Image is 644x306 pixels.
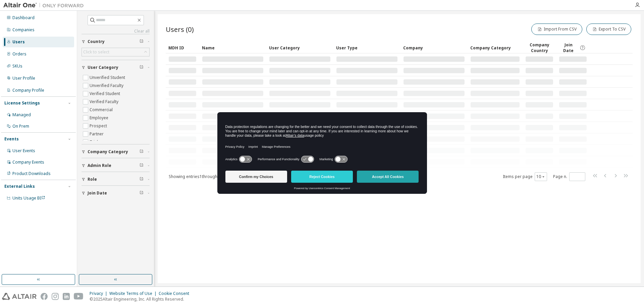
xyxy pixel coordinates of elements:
[63,293,70,300] img: linkedin.svg
[12,27,35,33] div: Companies
[269,42,331,53] div: User Category
[536,174,545,179] button: 10
[202,42,264,53] div: Name
[88,65,118,70] span: User Category
[12,148,35,154] div: User Events
[90,90,121,98] label: Verified Student
[90,296,193,302] p: © 2025 Altair Engineering, Inc. All Rights Reserved.
[553,172,585,181] span: Page n.
[140,177,144,182] span: Clear filter
[140,149,144,155] span: Clear filter
[4,184,35,189] div: External Links
[41,293,48,300] img: facebook.svg
[12,63,22,69] div: SKUs
[12,15,35,20] div: Dashboard
[90,82,125,90] label: Unverified Faculty
[586,24,631,35] button: Export To CSV
[4,100,40,106] div: License Settings
[88,39,105,44] span: Country
[83,49,109,55] div: Click to select
[109,291,159,296] div: Website Terms of Use
[82,48,149,56] div: Click to select
[12,39,25,45] div: Users
[140,39,144,44] span: Clear filter
[82,34,150,49] button: Country
[12,112,31,118] div: Managed
[90,122,108,130] label: Prospect
[140,65,144,70] span: Clear filter
[88,163,111,168] span: Admin Role
[90,98,120,106] label: Verified Faculty
[90,291,109,296] div: Privacy
[90,106,114,114] label: Commercial
[4,136,19,142] div: Events
[12,171,51,176] div: Product Downloads
[12,195,45,201] span: Units Usage BI
[90,130,105,138] label: Partner
[88,177,97,182] span: Role
[140,190,144,196] span: Clear filter
[82,144,150,159] button: Company Category
[140,163,144,168] span: Clear filter
[3,2,87,9] img: Altair One
[525,42,553,53] div: Company Country
[503,172,547,181] span: Items per page
[336,42,398,53] div: User Type
[90,74,126,82] label: Unverified Student
[82,29,150,34] a: Clear all
[12,160,44,165] div: Company Events
[12,88,44,93] div: Company Profile
[90,138,99,146] label: Trial
[2,293,37,300] img: altair_logo.svg
[82,60,150,75] button: User Category
[88,149,128,155] span: Company Category
[580,45,586,51] svg: Date when the user was first added or directly signed up. If the user was deleted and later re-ad...
[12,124,29,129] div: On Prem
[403,42,465,53] div: Company
[52,293,59,300] img: instagram.svg
[82,172,150,187] button: Role
[82,158,150,173] button: Admin Role
[74,293,84,300] img: youtube.svg
[88,190,107,196] span: Join Date
[166,25,194,34] span: Users (0)
[82,186,150,201] button: Join Date
[12,76,35,81] div: User Profile
[470,42,520,53] div: Company Category
[159,291,193,296] div: Cookie Consent
[559,42,578,53] span: Join Date
[12,51,26,57] div: Orders
[90,114,110,122] label: Employee
[531,24,582,35] button: Import From CSV
[169,174,228,179] span: Showing entries 1 through 10 of 0
[168,42,197,53] div: MDH ID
